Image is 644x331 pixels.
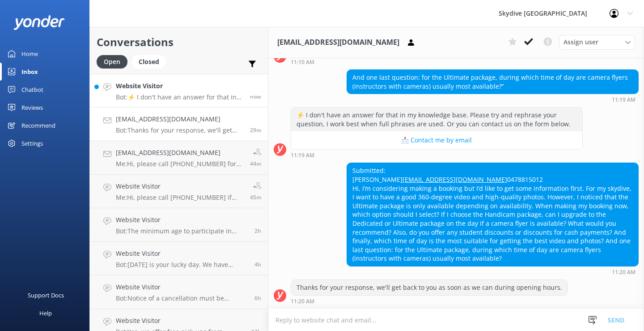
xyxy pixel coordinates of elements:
[116,148,243,158] h4: [EMAIL_ADDRESS][DOMAIN_NAME]
[291,60,314,65] strong: 11:10 AM
[116,81,243,91] h4: Website Visitor
[97,56,132,66] a: Open
[347,269,639,275] div: Sep 20 2025 11:20am (UTC +10:00) Australia/Brisbane
[116,114,243,124] h4: [EMAIL_ADDRESS][DOMAIN_NAME]
[90,242,268,275] a: Website VisitorBot:[DATE] is your lucky day. We have exclusive offers when you book direct! Visit...
[90,208,268,242] a: Website VisitorBot:The minimum age to participate in skydiving is [DEMOGRAPHIC_DATA]. Anyone unde...
[116,249,248,258] h4: Website Visitor
[116,294,248,302] p: Bot: Notice of a cancellation must be provided by email to SA Reservations at [EMAIL_ADDRESS][DOM...
[291,59,583,65] div: Sep 20 2025 11:10am (UTC +10:00) Australia/Brisbane
[90,275,268,309] a: Website VisitorBot:Notice of a cancellation must be provided by email to SA Reservations at [EMAI...
[291,280,568,295] div: Thanks for your response, we'll get back to you as soon as we can during opening hours.
[291,153,314,158] strong: 11:19 AM
[116,181,243,191] h4: Website Visitor
[563,37,598,47] span: Assign user
[116,126,243,134] p: Bot: Thanks for your response, we'll get back to you as soon as we can during opening hours.
[116,227,248,235] p: Bot: The minimum age to participate in skydiving is [DEMOGRAPHIC_DATA]. Anyone under the age of [...
[21,116,55,134] div: Recommend
[291,107,582,131] div: ⚡ I don't have an answer for that in my knowledge base. Please try and rephrase your question, I ...
[254,261,261,268] span: Sep 20 2025 07:12am (UTC +10:00) Australia/Brisbane
[21,63,38,81] div: Inbox
[90,175,268,208] a: Website VisitorMe:Hi, please call [PHONE_NUMBER] if you have questions regarding any booking. Blu...
[132,56,170,66] a: Closed
[347,96,639,103] div: Sep 20 2025 11:19am (UTC +10:00) Australia/Brisbane
[13,15,65,30] img: yonder-white-logo.png
[402,175,507,184] a: [EMAIL_ADDRESS][DOMAIN_NAME]
[250,126,261,134] span: Sep 20 2025 11:20am (UTC +10:00) Australia/Brisbane
[21,81,43,99] div: Chatbot
[347,163,638,266] div: Submitted: [PERSON_NAME] 0478815012 Hi, I’m considering making a booking but I’d like to get some...
[277,37,399,48] h3: [EMAIL_ADDRESS][DOMAIN_NAME]
[21,45,38,63] div: Home
[116,316,245,326] h4: Website Visitor
[254,227,261,235] span: Sep 20 2025 09:06am (UTC +10:00) Australia/Brisbane
[612,270,636,275] strong: 11:20 AM
[116,160,243,168] p: Me: Hi, please call [PHONE_NUMBER] for any information regarding weather and Skdiving, Blue Skies
[116,215,248,225] h4: Website Visitor
[254,294,261,302] span: Sep 20 2025 05:23am (UTC +10:00) Australia/Brisbane
[97,55,127,69] div: Open
[116,282,248,292] h4: Website Visitor
[39,304,52,322] div: Help
[347,70,638,94] div: And one last question: for the Ultimate package, during which time of day are camera flyers (inst...
[116,93,243,101] p: Bot: ⚡ I don't have an answer for that in my knowledge base. Please try and rephrase your questio...
[291,298,568,304] div: Sep 20 2025 11:20am (UTC +10:00) Australia/Brisbane
[291,299,314,304] strong: 11:20 AM
[90,141,268,175] a: [EMAIL_ADDRESS][DOMAIN_NAME]Me:Hi, please call [PHONE_NUMBER] for any information regarding weath...
[21,99,43,116] div: Reviews
[90,74,268,107] a: Website VisitorBot:⚡ I don't have an answer for that in my knowledge base. Please try and rephras...
[116,193,243,202] p: Me: Hi, please call [PHONE_NUMBER] if you have questions regarding any booking. Blue Skies
[291,152,583,158] div: Sep 20 2025 11:19am (UTC +10:00) Australia/Brisbane
[21,134,43,152] div: Settings
[97,34,261,51] h2: Conversations
[250,93,261,100] span: Sep 20 2025 11:49am (UTC +10:00) Australia/Brisbane
[132,55,166,69] div: Closed
[28,286,64,304] div: Support Docs
[612,97,636,103] strong: 11:19 AM
[116,261,248,269] p: Bot: [DATE] is your lucky day. We have exclusive offers when you book direct! Visit our specials ...
[291,131,582,149] button: 📩 Contact me by email
[559,35,635,49] div: Assign User
[90,107,268,141] a: [EMAIL_ADDRESS][DOMAIN_NAME]Bot:Thanks for your response, we'll get back to you as soon as we can...
[250,193,261,201] span: Sep 20 2025 11:04am (UTC +10:00) Australia/Brisbane
[250,160,261,168] span: Sep 20 2025 11:05am (UTC +10:00) Australia/Brisbane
